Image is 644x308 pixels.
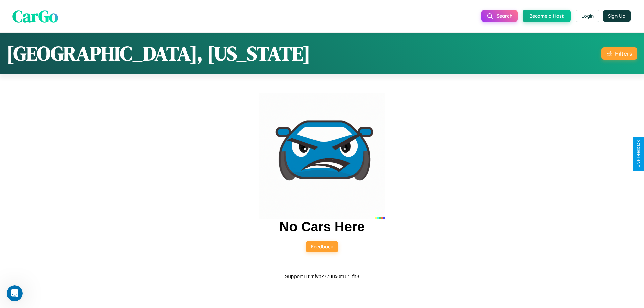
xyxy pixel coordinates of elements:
span: CarGo [12,4,58,27]
button: Login [576,10,599,22]
p: Support ID: mfvbk77uux0r16r1fh8 [285,272,359,281]
button: Feedback [306,241,338,252]
div: Give Feedback [636,140,641,168]
h1: [GEOGRAPHIC_DATA], [US_STATE] [7,40,310,67]
button: Filters [601,47,637,60]
img: car [259,93,385,219]
iframe: Intercom live chat [7,285,23,301]
button: Search [481,10,518,22]
button: Become a Host [523,10,571,22]
span: Search [497,13,512,19]
div: Filters [615,50,632,57]
h2: No Cars Here [279,219,364,234]
button: Sign Up [603,10,631,22]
